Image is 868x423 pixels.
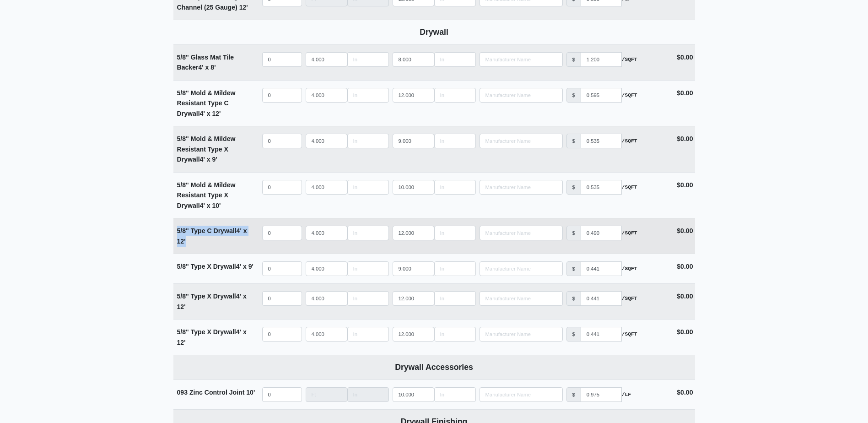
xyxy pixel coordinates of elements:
input: Length [434,226,476,240]
strong: $0.00 [677,227,693,234]
input: Length [347,52,389,67]
strong: /SQFT [622,294,637,303]
input: quantity [262,327,302,342]
span: 4' [236,263,241,270]
input: Length [306,88,347,103]
input: quantity [262,387,302,402]
span: 12' [239,4,248,11]
span: 12' [177,303,186,310]
strong: $0.00 [677,328,693,336]
input: Length [434,387,476,402]
b: Drywall [420,27,448,37]
input: Search [480,291,563,306]
input: quantity [262,180,302,195]
strong: 5/8" Type X Drywall [177,263,253,270]
input: Search [480,88,563,103]
input: manufacturer [581,387,622,402]
input: manufacturer [581,261,622,276]
strong: $0.00 [677,263,693,270]
div: $ [566,88,581,103]
input: Length [393,261,434,276]
span: 9' [248,263,253,270]
input: Length [347,291,389,306]
input: Search [480,261,563,276]
strong: /SQFT [622,55,637,64]
div: $ [566,52,581,67]
div: $ [566,180,581,195]
input: Length [434,88,476,103]
strong: 093 Zinc Control Joint [177,389,255,396]
span: 12' [212,110,221,117]
strong: /SQFT [622,265,637,273]
strong: 5/8" Mold & Mildew Resistant Type C Drywall [177,89,236,117]
input: Length [393,387,434,402]
strong: $0.00 [677,89,693,97]
span: x [243,263,247,270]
input: Length [434,327,476,342]
span: 4' [200,156,205,163]
strong: 5/8" Mold & Mildew Resistant Type X Drywall [177,135,236,163]
strong: 5/8" Mold & Mildew Resistant Type X Drywall [177,181,236,209]
b: Drywall Accessories [395,363,473,372]
input: quantity [262,226,302,240]
strong: /SQFT [622,91,637,99]
span: 4' [198,64,203,71]
strong: 5/8" Glass Mat Tile Backer [177,54,234,71]
input: manufacturer [581,180,622,195]
span: x [207,202,210,209]
strong: 5/8" Type X Drywall [177,328,247,346]
input: Length [347,88,389,103]
input: Length [393,134,434,148]
input: quantity [262,88,302,103]
input: quantity [262,52,302,67]
input: Length [347,327,389,342]
div: $ [566,387,581,402]
span: x [207,110,210,117]
input: manufacturer [581,226,622,240]
div: $ [566,327,581,342]
input: Search [480,180,563,195]
input: Length [306,180,347,195]
input: Length [393,52,434,67]
span: x [205,64,209,71]
input: Length [306,226,347,240]
input: Search [480,52,563,67]
input: quantity [262,261,302,276]
strong: /SQFT [622,330,637,338]
span: x [243,328,247,336]
strong: 5/8" Type X Drywall [177,293,247,310]
strong: 5/8" Type C Drywall [177,227,247,245]
span: 9' [212,156,217,163]
input: Length [347,387,389,402]
strong: $0.00 [677,181,693,189]
strong: /LF [622,390,631,399]
span: 4' [200,202,205,209]
input: Length [306,261,347,276]
div: $ [566,261,581,276]
div: $ [566,226,581,240]
span: 12' [177,238,186,245]
input: Length [393,88,434,103]
input: manufacturer [581,291,622,306]
input: Length [393,327,434,342]
input: Length [393,226,434,240]
input: manufacturer [581,52,622,67]
strong: $0.00 [677,54,693,61]
input: Length [347,180,389,195]
span: 10' [212,202,221,209]
input: manufacturer [581,88,622,103]
input: Length [347,261,389,276]
input: Length [306,52,347,67]
input: manufacturer [581,134,622,148]
span: x [207,156,210,163]
span: x [243,227,247,234]
div: $ [566,134,581,148]
strong: /SQFT [622,183,637,191]
input: Length [306,291,347,306]
input: Length [434,134,476,148]
input: quantity [262,134,302,148]
strong: $0.00 [677,293,693,300]
input: Length [347,134,389,148]
input: Length [393,180,434,195]
strong: $0.00 [677,135,693,142]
